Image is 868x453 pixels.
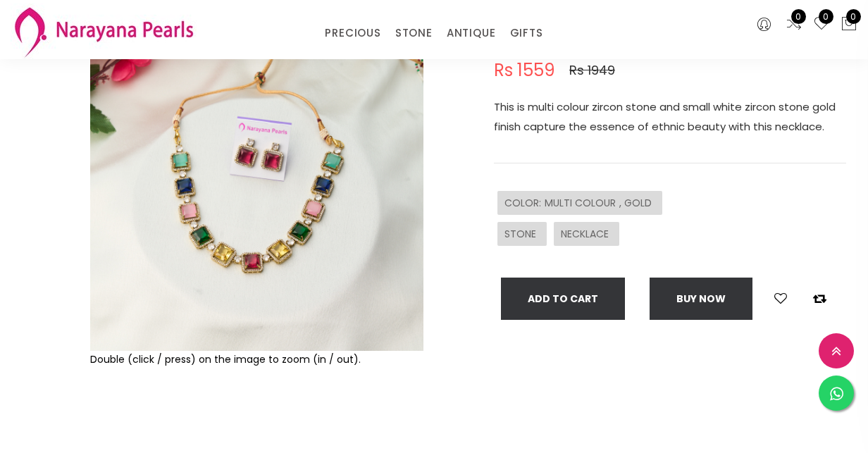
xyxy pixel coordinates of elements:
button: Buy now [650,278,752,320]
a: 0 [786,15,802,34]
span: 0 [819,9,833,24]
span: Rs 1949 [569,62,615,79]
span: STONE [504,227,540,241]
div: Double (click / press) on the image to zoom (in / out). [90,351,423,368]
button: 0 [841,15,857,34]
a: ANTIQUE [447,23,496,44]
button: Add to wishlist [770,290,791,308]
span: NECKLACE [561,227,612,241]
span: COLOR : [504,196,545,210]
a: 0 [813,15,830,34]
button: Add to compare [809,290,831,308]
a: GIFTS [510,23,543,44]
span: MULTI COLOUR [545,196,619,210]
a: STONE [395,23,433,44]
p: This is multi colour zircon stone and small white zircon stone gold finish capture the essence of... [494,97,846,137]
span: Rs 1559 [494,62,555,79]
span: , GOLD [619,196,655,210]
span: 0 [791,9,806,24]
a: PRECIOUS [325,23,380,44]
button: Add To Cart [501,278,625,320]
span: 0 [846,9,861,24]
img: Example [90,18,423,351]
